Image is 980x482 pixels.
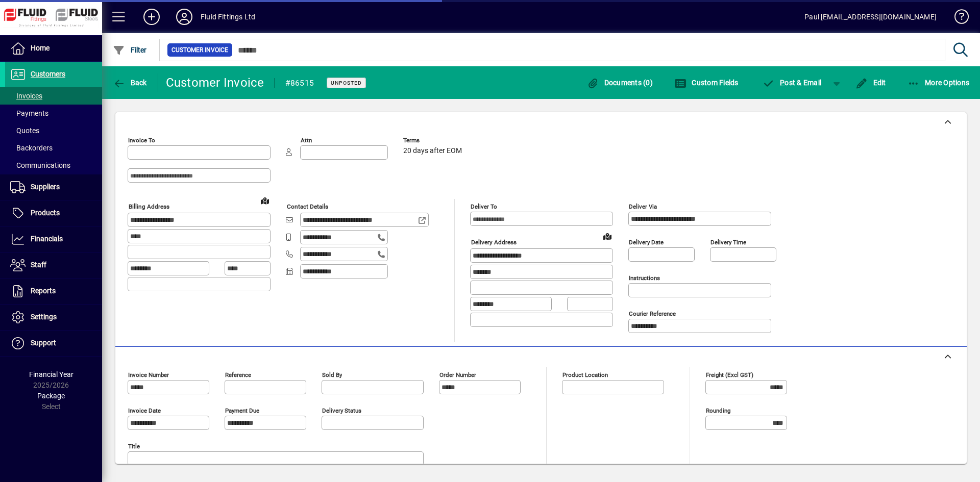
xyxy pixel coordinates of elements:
button: Custom Fields [672,73,741,92]
span: Unposted [331,80,362,86]
button: Back [110,73,150,92]
mat-label: Attn [301,137,312,144]
mat-label: Product location [562,371,608,378]
mat-label: Payment due [225,407,259,414]
span: Customer Invoice [171,45,228,55]
button: Post & Email [757,73,827,92]
span: Reports [31,287,56,295]
span: P [780,79,785,87]
span: Documents (0) [586,79,653,87]
span: Terms [403,137,464,144]
mat-label: Courier Reference [629,310,676,317]
mat-label: Deliver via [629,203,657,210]
div: Fluid Fittings Ltd [201,9,255,25]
mat-label: Sold by [322,371,342,378]
button: Documents (0) [584,73,655,92]
span: Financial Year [29,370,73,378]
a: View on map [257,192,273,209]
span: Invoices [10,92,42,100]
span: Settings [31,313,57,321]
span: Communications [10,161,70,169]
mat-label: Delivery status [322,407,361,414]
span: 20 days after EOM [403,147,462,155]
a: Communications [5,157,102,174]
a: Settings [5,305,102,330]
a: Invoices [5,87,102,105]
mat-label: Reference [225,371,251,378]
button: Add [135,8,168,26]
mat-label: Delivery time [710,239,746,246]
a: Suppliers [5,174,102,200]
span: Customers [31,70,65,78]
mat-label: Deliver To [471,203,497,210]
span: Edit [855,79,886,87]
span: Financials [31,235,63,243]
a: Reports [5,278,102,304]
mat-label: Order number [439,371,476,378]
mat-label: Rounding [706,407,730,414]
div: #86515 [285,75,314,91]
button: More Options [905,73,972,92]
span: Home [31,44,50,52]
a: Support [5,331,102,356]
a: Staff [5,252,102,278]
mat-label: Freight (excl GST) [706,371,753,378]
mat-label: Instructions [629,274,660,282]
span: Staff [31,261,46,269]
span: Support [31,339,56,347]
a: Quotes [5,122,102,139]
span: Quotes [10,126,39,135]
mat-label: Invoice date [128,407,161,414]
span: Package [37,392,65,400]
span: Suppliers [31,183,60,191]
button: Filter [110,41,150,59]
span: Back [113,79,147,87]
div: Customer Invoice [166,74,264,91]
a: View on map [599,228,616,244]
a: Knowledge Base [947,2,967,35]
mat-label: Invoice number [128,371,169,378]
button: Edit [853,73,889,92]
a: Backorders [5,139,102,157]
span: Backorders [10,144,53,152]
span: Filter [113,46,147,54]
a: Products [5,200,102,226]
div: Paul [EMAIL_ADDRESS][DOMAIN_NAME] [804,9,937,25]
app-page-header-button: Back [102,73,158,92]
mat-label: Invoice To [128,137,155,144]
span: Custom Fields [674,79,739,87]
a: Payments [5,105,102,122]
mat-label: Title [128,443,140,450]
span: Payments [10,109,48,117]
span: More Options [908,79,970,87]
mat-label: Delivery date [629,239,664,246]
a: Financials [5,226,102,252]
button: Profile [168,8,201,26]
a: Home [5,36,102,61]
span: ost & Email [763,79,822,87]
span: Products [31,209,60,217]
